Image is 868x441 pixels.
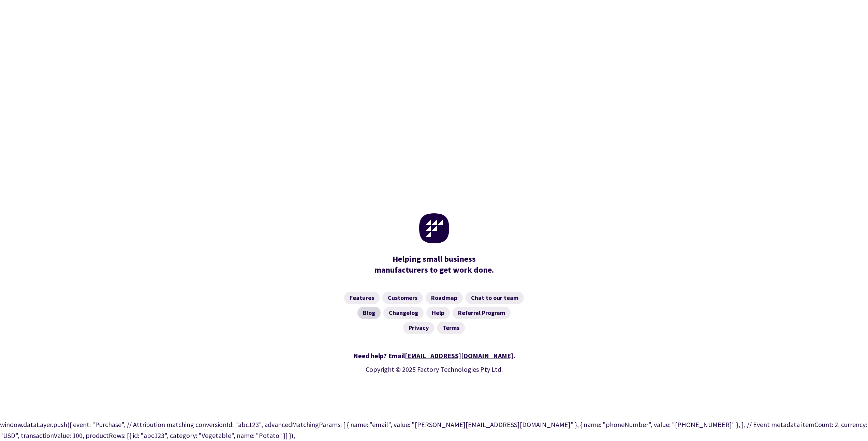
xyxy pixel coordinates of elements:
nav: Footer Navigation [238,292,631,334]
a: Referral Program [453,307,511,319]
a: Terms [437,322,465,334]
div: manufacturers to get work done. [371,254,497,275]
a: Blog [357,307,381,319]
a: Chat to our team [466,292,524,304]
div: Need help? Email . [238,350,631,361]
a: Roadmap [426,292,463,304]
mark: Helping small business [393,254,476,264]
a: Privacy [403,322,434,334]
a: Changelog [383,307,424,319]
iframe: Chat Widget [834,408,868,441]
a: Customers [382,292,423,304]
a: Features [344,292,380,304]
p: Copyright © 2025 Factory Technologies Pty Ltd. [238,364,631,375]
a: Help [426,307,450,319]
a: [EMAIL_ADDRESS][DOMAIN_NAME] [405,351,513,360]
